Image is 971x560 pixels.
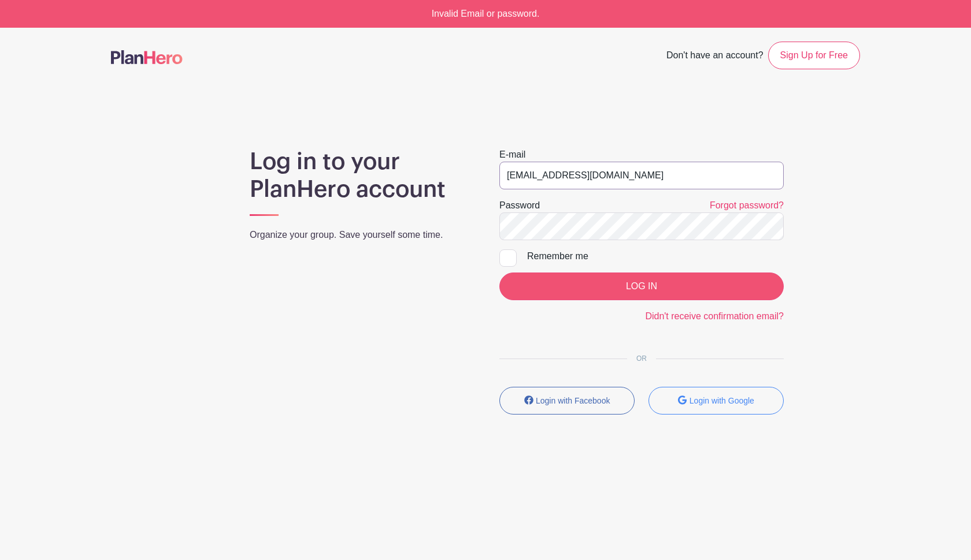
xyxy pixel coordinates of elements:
input: e.g. julie@eventco.com [499,162,784,189]
button: Login with Facebook [499,387,635,415]
div: Remember me [527,249,784,263]
span: Don't have an account? [666,44,764,69]
small: Login with Google [690,396,754,405]
a: Didn't receive confirmation email? [645,311,784,321]
img: logo-507f7623f17ff9eddc593b1ce0a138ce2505c220e1c5a4e2b4648c50719b7d32.svg [111,50,183,64]
button: Login with Google [648,387,784,415]
a: Forgot password? [710,200,784,210]
p: Organize your group. Save yourself some time. [250,228,472,242]
label: Password [499,199,540,212]
span: OR [627,354,656,363]
h1: Log in to your PlanHero account [250,148,472,203]
small: Login with Facebook [536,396,610,405]
a: Sign Up for Free [768,42,860,69]
input: LOG IN [499,272,784,300]
label: E-mail [499,148,525,162]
